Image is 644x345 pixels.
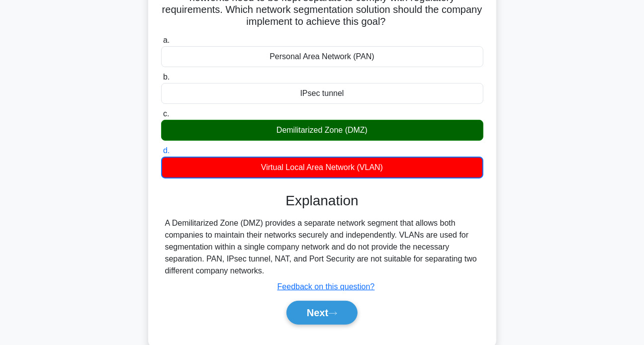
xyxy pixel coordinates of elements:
[163,146,170,155] span: d.
[161,157,483,178] div: Virtual Local Area Network (VLAN)
[161,46,483,67] div: Personal Area Network (PAN)
[163,36,170,44] span: a.
[165,217,479,277] div: A Demilitarized Zone (DMZ) provides a separate network segment that allows both companies to main...
[167,192,477,209] h3: Explanation
[161,83,483,104] div: IPsec tunnel
[277,282,375,291] a: Feedback on this question?
[161,120,483,141] div: Demilitarized Zone (DMZ)
[163,73,170,81] span: b.
[163,109,169,118] span: c.
[286,301,358,325] button: Next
